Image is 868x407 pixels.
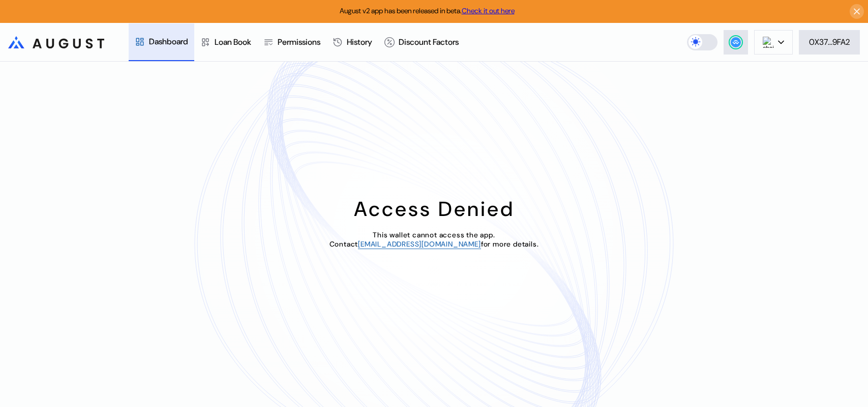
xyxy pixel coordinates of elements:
a: Dashboard [129,23,194,61]
div: History [347,37,372,47]
button: chain logo [754,30,793,55]
div: Loan Book [215,37,251,47]
a: [EMAIL_ADDRESS][DOMAIN_NAME] [358,239,481,249]
div: 0X37...9FA2 [809,37,850,47]
div: Discount Factors [399,37,459,47]
a: History [326,23,378,61]
div: Dashboard [149,36,188,47]
a: Loan Book [194,23,257,61]
button: 0X37...9FA2 [799,30,860,55]
span: August v2 app has been released in beta. [340,6,515,15]
div: Permissions [278,37,320,47]
img: chain logo [763,37,774,48]
span: This wallet cannot access the app. Contact for more details. [330,230,539,249]
a: Discount Factors [378,23,465,61]
a: Permissions [257,23,326,61]
a: Check it out here [462,6,515,15]
div: Access Denied [354,196,515,222]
